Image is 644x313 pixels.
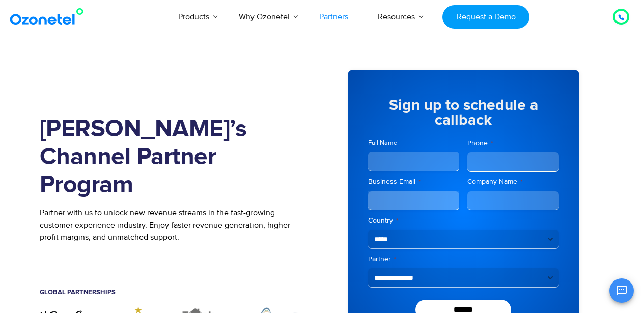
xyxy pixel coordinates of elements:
[40,115,307,199] h1: [PERSON_NAME]’s Channel Partner Program
[40,289,307,296] h5: Global Partnerships
[368,254,559,264] label: Partner
[442,5,529,29] a: Request a Demo
[609,278,634,303] button: Open chat
[467,177,559,187] label: Company Name
[467,138,559,148] label: Phone
[40,207,307,243] p: Partner with us to unlock new revenue streams in the fast-growing customer experience industry. E...
[368,98,559,128] h5: Sign up to schedule a callback
[368,177,460,187] label: Business Email
[368,138,460,148] label: Full Name
[368,215,559,226] label: Country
